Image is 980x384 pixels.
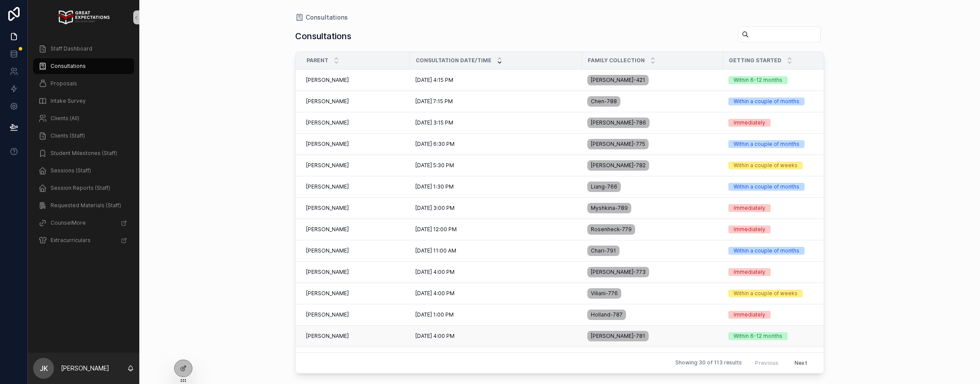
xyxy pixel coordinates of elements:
[415,269,577,276] a: [DATE] 4:00 PM
[734,268,765,276] div: Immediately
[415,269,455,276] span: [DATE] 4:00 PM
[415,119,453,126] span: [DATE] 3:15 PM
[51,237,91,244] span: Extracurriculars
[51,132,85,139] span: Clients (Staff)
[33,41,134,57] a: Staff Dashboard
[306,290,349,297] span: [PERSON_NAME]
[306,141,405,148] a: [PERSON_NAME]
[415,119,577,126] a: [DATE] 3:15 PM
[33,76,134,91] a: Proposals
[306,77,349,84] span: [PERSON_NAME]
[587,73,718,87] a: [PERSON_NAME]-421
[28,35,139,259] div: scrollable content
[306,57,328,64] span: Parent
[591,162,646,169] span: [PERSON_NAME]-782
[51,185,110,192] span: Session Reports (Staff)
[51,45,92,52] span: Staff Dashboard
[415,77,577,84] a: [DATE] 4:15 PM
[306,247,405,254] a: [PERSON_NAME]
[587,180,718,194] a: Liang-766
[415,226,577,233] a: [DATE] 12:00 PM
[415,290,455,297] span: [DATE] 4:00 PM
[734,76,782,84] div: Within 6-12 months
[33,111,134,126] a: Clients (All)
[33,198,134,213] a: Requested Materials (Staff)
[51,150,117,157] span: Student Milestones (Staff)
[587,222,718,236] a: Rosenheck-779
[306,77,405,84] a: [PERSON_NAME]
[728,268,832,276] a: Immediately
[295,30,351,42] h1: Consultations
[306,183,349,190] span: [PERSON_NAME]
[415,205,455,212] span: [DATE] 3:00 PM
[33,163,134,179] a: Sessions (Staff)
[415,311,454,318] span: [DATE] 1:00 PM
[728,76,832,84] a: Within 6-12 months
[306,311,405,318] a: [PERSON_NAME]
[51,98,86,104] span: Intake Survey
[587,158,718,172] a: [PERSON_NAME]-782
[306,98,349,105] span: [PERSON_NAME]
[306,141,349,148] span: [PERSON_NAME]
[591,77,645,84] span: [PERSON_NAME]-421
[40,363,48,374] span: JK
[728,311,832,319] a: Immediately
[587,201,718,215] a: Myshkina-789
[51,80,77,87] span: Proposals
[415,311,577,318] a: [DATE] 1:00 PM
[728,247,832,255] a: Within a couple of months
[415,183,454,190] span: [DATE] 1:30 PM
[51,167,91,174] span: Sessions (Staff)
[306,119,349,126] span: [PERSON_NAME]
[33,145,134,161] a: Student Milestones (Staff)
[734,311,765,319] div: Immediately
[591,98,617,105] span: Chen-788
[51,63,86,70] span: Consultations
[306,162,405,169] a: [PERSON_NAME]
[61,364,109,373] p: [PERSON_NAME]
[728,183,832,191] a: Within a couple of months
[33,232,134,248] a: Extracurriculars
[587,94,718,108] a: Chen-788
[415,333,455,340] span: [DATE] 4:00 PM
[306,119,405,126] a: [PERSON_NAME]
[33,58,134,74] a: Consultations
[728,162,832,169] a: Within a couple of weeks
[675,360,742,367] span: Showing 30 of 113 results
[416,57,492,64] span: Consultation Date/Time
[591,205,628,212] span: Myshkina-789
[728,290,832,297] a: Within a couple of weeks
[591,141,645,148] span: [PERSON_NAME]-775
[33,215,134,231] a: CounselMore
[734,204,765,212] div: Immediately
[306,226,405,233] a: [PERSON_NAME]
[415,205,577,212] a: [DATE] 3:00 PM
[415,77,453,84] span: [DATE] 4:15 PM
[734,332,782,340] div: Within 6-12 months
[587,286,718,300] a: Viliani-776
[415,247,577,254] a: [DATE] 11:00 AM
[734,247,799,255] div: Within a couple of months
[728,98,832,105] a: Within a couple of months
[587,265,718,279] a: [PERSON_NAME]-773
[591,311,623,318] span: Holland-787
[306,269,349,276] span: [PERSON_NAME]
[295,13,348,22] a: Consultations
[734,183,799,191] div: Within a couple of months
[415,183,577,190] a: [DATE] 1:30 PM
[51,219,86,226] span: CounselMore
[734,98,799,105] div: Within a couple of months
[591,269,646,276] span: [PERSON_NAME]-773
[306,311,349,318] span: [PERSON_NAME]
[587,137,718,151] a: [PERSON_NAME]-775
[728,226,832,233] a: Immediately
[788,356,813,370] button: Next
[734,290,798,297] div: Within a couple of weeks
[306,98,405,105] a: [PERSON_NAME]
[587,350,718,364] a: Kaychian-790
[306,162,349,169] span: [PERSON_NAME]
[588,57,645,64] span: Family collection
[33,128,134,144] a: Clients (Staff)
[591,183,617,190] span: Liang-766
[51,202,121,209] span: Requested Materials (Staff)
